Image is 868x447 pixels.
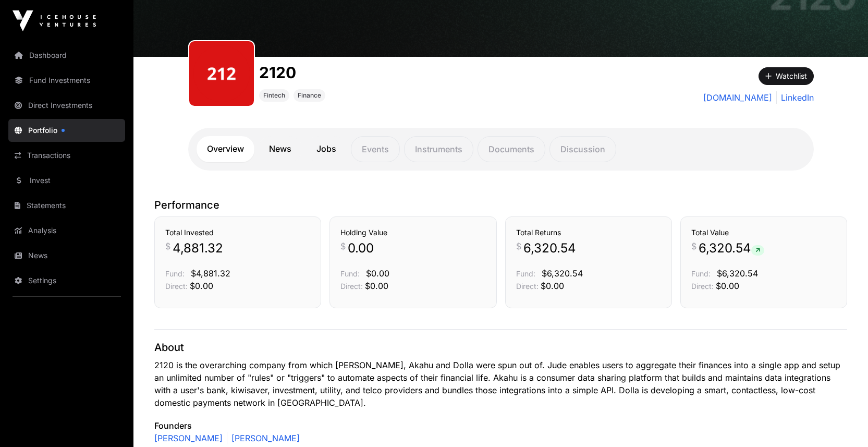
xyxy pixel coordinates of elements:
span: $6,320.54 [717,268,758,279]
span: Direct: [165,282,188,291]
nav: Tabs [197,136,805,162]
span: Direct: [516,282,539,291]
span: Fund: [516,269,535,278]
a: Portfolio [8,119,125,142]
p: Documents [478,136,545,162]
span: 4,881.32 [173,240,223,257]
p: About [154,340,847,355]
img: Icehouse Ventures Logo [13,10,96,31]
p: Founders [154,419,847,432]
a: News [8,244,125,267]
a: Jobs [306,136,347,162]
a: Transactions [8,144,125,167]
a: [PERSON_NAME] [227,432,300,444]
span: $0.00 [365,281,388,291]
p: Instruments [404,136,473,162]
a: [PERSON_NAME] [154,432,223,444]
span: $0.00 [190,281,213,291]
span: $ [165,240,170,252]
span: Fund: [691,269,711,278]
span: $6,320.54 [542,268,583,279]
span: $0.00 [366,268,389,279]
h3: Total Invested [165,227,310,238]
a: [DOMAIN_NAME] [703,91,772,104]
a: News [259,136,302,162]
span: $0.00 [541,281,564,291]
p: 2120 is the overarching company from which [PERSON_NAME], Akahu and Dolla were spun out of. Jude ... [154,359,847,409]
span: $ [516,240,521,252]
a: LinkedIn [776,91,814,104]
button: Watchlist [759,67,814,85]
h3: Total Value [691,227,836,238]
span: Direct: [691,282,714,291]
a: Settings [8,269,125,292]
span: Direct: [340,282,363,291]
span: $ [691,240,696,252]
span: Fintech [263,91,285,100]
h1: 2120 [259,63,325,82]
p: Events [351,136,400,162]
a: Statements [8,194,125,217]
p: Performance [154,198,847,212]
span: 6,320.54 [523,240,576,257]
h3: Total Returns [516,227,661,238]
span: 6,320.54 [699,240,764,257]
a: Analysis [8,219,125,242]
a: Dashboard [8,44,125,67]
a: Overview [197,136,254,162]
a: Direct Investments [8,94,125,117]
span: Fund: [165,269,185,278]
a: Invest [8,169,125,192]
span: $ [340,240,346,252]
span: Fund: [340,269,360,278]
span: $4,881.32 [191,268,230,279]
iframe: Chat Widget [816,397,868,447]
span: Finance [298,91,321,100]
span: 0.00 [348,240,374,257]
h3: Holding Value [340,227,485,238]
span: $0.00 [716,281,739,291]
a: Fund Investments [8,69,125,92]
p: Discussion [549,136,616,162]
img: 2120116.png [193,45,250,102]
